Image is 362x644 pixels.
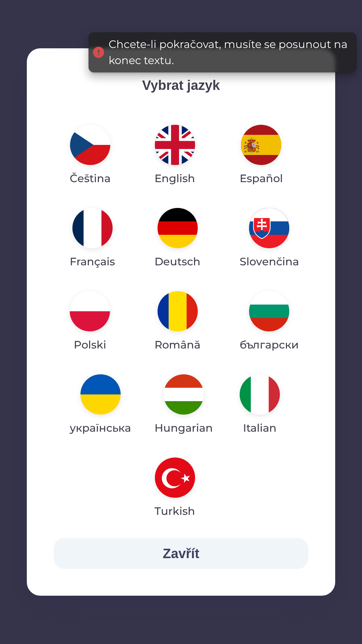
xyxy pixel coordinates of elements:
img: tr flag [155,458,195,498]
p: Turkish [155,503,195,519]
img: cs flag [70,125,110,165]
img: es flag [241,125,281,165]
img: en flag [155,125,195,165]
button: Zavřít [54,538,308,569]
button: Čeština [54,119,127,192]
img: de flag [158,208,198,248]
img: fr flag [72,208,113,248]
p: български [240,337,299,353]
button: Hungarian [138,369,229,441]
p: українська [70,420,131,436]
p: Deutsch [155,254,200,270]
button: Français [54,203,131,275]
button: Italian [224,369,296,441]
p: English [155,170,195,186]
img: it flag [240,374,280,415]
img: bg flag [249,291,289,331]
img: uk flag [80,374,121,415]
img: hu flag [164,374,204,415]
img: sk flag [249,208,289,248]
button: български [224,286,315,358]
button: Español [224,119,299,192]
p: Slovenčina [240,254,299,270]
p: Français [70,254,115,270]
button: Turkish [138,452,211,525]
p: Vybrat jazyk [54,75,308,95]
p: Română [155,337,200,353]
p: Italian [243,420,277,436]
p: Čeština [70,170,111,186]
button: Română [138,286,217,358]
div: Chcete-li pokračovat, musíte se posunout na konec textu. [109,36,350,68]
button: Deutsch [138,203,217,275]
img: pl flag [70,291,110,331]
button: українська [54,369,147,441]
button: Polski [54,286,126,358]
p: Español [240,170,283,186]
button: English [138,119,211,192]
img: ro flag [158,291,198,331]
button: Slovenčina [224,203,315,275]
p: Polski [74,337,106,353]
p: Hungarian [155,420,213,436]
